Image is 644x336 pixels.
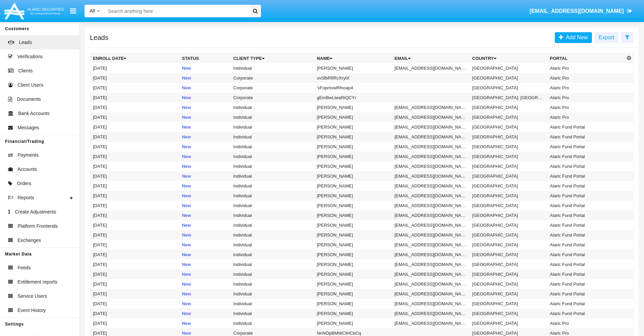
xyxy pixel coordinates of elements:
td: [PERSON_NAME] [314,181,392,191]
td: [EMAIL_ADDRESS][DOMAIN_NAME] [392,132,470,142]
td: Individual [231,112,314,122]
td: gEmBwLiwaRiQCYr [314,93,392,103]
td: New [179,122,231,132]
td: New [179,201,231,210]
td: [DATE] [90,230,180,240]
td: [PERSON_NAME] [314,260,392,269]
td: Alaric Fund Portal [547,191,625,201]
td: [GEOGRAPHIC_DATA] [470,279,547,289]
span: Entitlement reports [18,278,57,286]
td: [DATE] [90,103,180,112]
button: Export [595,32,618,43]
td: New [179,250,231,260]
input: Search [105,5,247,17]
td: [DATE] [90,279,180,289]
td: [DATE] [90,73,180,83]
span: Feeds [18,264,31,271]
td: [PERSON_NAME] [314,63,392,73]
td: [GEOGRAPHIC_DATA] [470,240,547,250]
span: Exchanges [18,237,41,244]
td: New [179,103,231,112]
td: [DATE] [90,269,180,279]
td: Individual [231,103,314,112]
td: Individual [231,318,314,328]
td: [EMAIL_ADDRESS][DOMAIN_NAME] [392,318,470,328]
td: [GEOGRAPHIC_DATA] [470,83,547,93]
td: Alaric Fund Portal [547,142,625,152]
td: [GEOGRAPHIC_DATA] [470,230,547,240]
td: [PERSON_NAME] [314,220,392,230]
td: [PERSON_NAME] [314,299,392,309]
td: Alaric Fund Portal [547,279,625,289]
td: Corporate [231,73,314,83]
td: [DATE] [90,63,180,73]
td: Individual [231,63,314,73]
th: Portal [547,53,625,64]
td: Alaric Fund Portal [547,220,625,230]
td: Individual [231,210,314,220]
td: New [179,93,231,103]
td: Individual [231,309,314,318]
td: Individual [231,250,314,260]
td: Alaric Fund Portal [547,260,625,269]
td: [GEOGRAPHIC_DATA] [470,142,547,152]
td: New [179,230,231,240]
td: [DATE] [90,191,180,201]
td: [GEOGRAPHIC_DATA] [470,103,547,112]
th: Status [179,53,231,64]
td: [PERSON_NAME] [314,279,392,289]
td: Individual [231,289,314,299]
td: [PERSON_NAME] [314,161,392,171]
td: Corporate [231,93,314,103]
td: Alaric Pro [547,63,625,73]
td: [GEOGRAPHIC_DATA] [470,318,547,328]
a: All [85,7,105,15]
td: Individual [231,161,314,171]
td: [GEOGRAPHIC_DATA] [470,112,547,122]
td: Individual [231,279,314,289]
td: [DATE] [90,220,180,230]
td: [EMAIL_ADDRESS][DOMAIN_NAME] [392,220,470,230]
td: Individual [231,181,314,191]
td: [EMAIL_ADDRESS][DOMAIN_NAME] [392,240,470,250]
td: [EMAIL_ADDRESS][DOMAIN_NAME] [392,103,470,112]
td: [EMAIL_ADDRESS][DOMAIN_NAME] [392,289,470,299]
a: Add New [555,32,592,43]
td: [EMAIL_ADDRESS][DOMAIN_NAME] [392,122,470,132]
td: Individual [231,260,314,269]
td: [EMAIL_ADDRESS][DOMAIN_NAME] [392,191,470,201]
span: Bank Accounts [18,110,50,117]
td: [PERSON_NAME] [314,103,392,112]
td: [DATE] [90,112,180,122]
td: New [179,269,231,279]
td: [DATE] [90,152,180,161]
span: Platform Frontends [18,223,58,230]
td: [GEOGRAPHIC_DATA] [470,220,547,230]
td: Individual [231,230,314,240]
td: Alaric Pro [547,318,625,328]
span: Leads [19,39,32,46]
td: New [179,260,231,269]
h5: Leads [90,35,109,40]
td: New [179,289,231,299]
td: [GEOGRAPHIC_DATA] [470,73,547,83]
td: [GEOGRAPHIC_DATA] [470,191,547,201]
td: [GEOGRAPHIC_DATA] [470,201,547,210]
td: [GEOGRAPHIC_DATA] [470,260,547,269]
span: Accounts [18,166,37,173]
td: [GEOGRAPHIC_DATA] [470,152,547,161]
td: [PERSON_NAME] [314,132,392,142]
td: Alaric Fund Portal [547,309,625,318]
td: Alaric Fund Portal [547,161,625,171]
td: New [179,220,231,230]
th: Client Type [231,53,314,64]
td: [EMAIL_ADDRESS][DOMAIN_NAME] [392,112,470,122]
td: New [179,73,231,83]
td: [GEOGRAPHIC_DATA] [470,132,547,142]
span: Documents [17,96,41,103]
td: [GEOGRAPHIC_DATA] [470,269,547,279]
td: Individual [231,201,314,210]
td: New [179,309,231,318]
td: New [179,152,231,161]
td: Alaric Fund Portal [547,171,625,181]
